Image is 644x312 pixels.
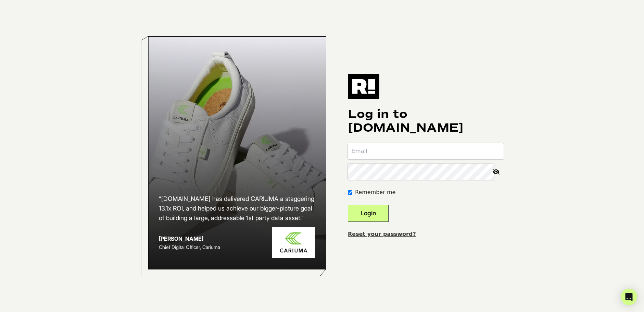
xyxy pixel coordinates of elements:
img: Cariuma [272,227,315,258]
input: Email [348,143,504,159]
strong: [PERSON_NAME] [159,235,203,242]
div: Open Intercom Messenger [621,289,637,305]
label: Remember me [355,188,395,196]
img: Retention.com [348,74,379,99]
h2: “[DOMAIN_NAME] has delivered CARIUMA a staggering 13.1x ROI, and helped us achieve our bigger-pic... [159,194,315,223]
button: Login [348,205,389,222]
span: Chief Digital Officer, Cariuma [159,244,220,250]
a: Reset your password? [348,231,416,237]
h1: Log in to [DOMAIN_NAME] [348,107,504,135]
